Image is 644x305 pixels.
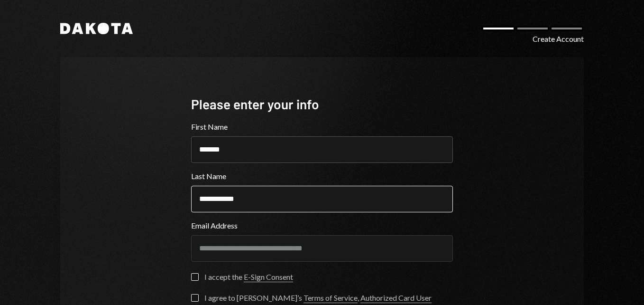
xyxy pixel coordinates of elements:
a: E-Sign Consent [244,272,293,282]
a: Terms of Service [304,293,358,303]
div: I accept the [204,271,293,283]
label: First Name [191,121,453,133]
button: I agree to [PERSON_NAME]’s Terms of Service, Authorized Card User Terms, Privacy Policy and to re... [191,294,199,302]
button: I accept the E-Sign Consent [191,273,199,281]
label: Email Address [191,220,453,231]
div: Create Account [533,33,584,45]
label: Last Name [191,171,453,182]
div: Please enter your info [191,95,453,114]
